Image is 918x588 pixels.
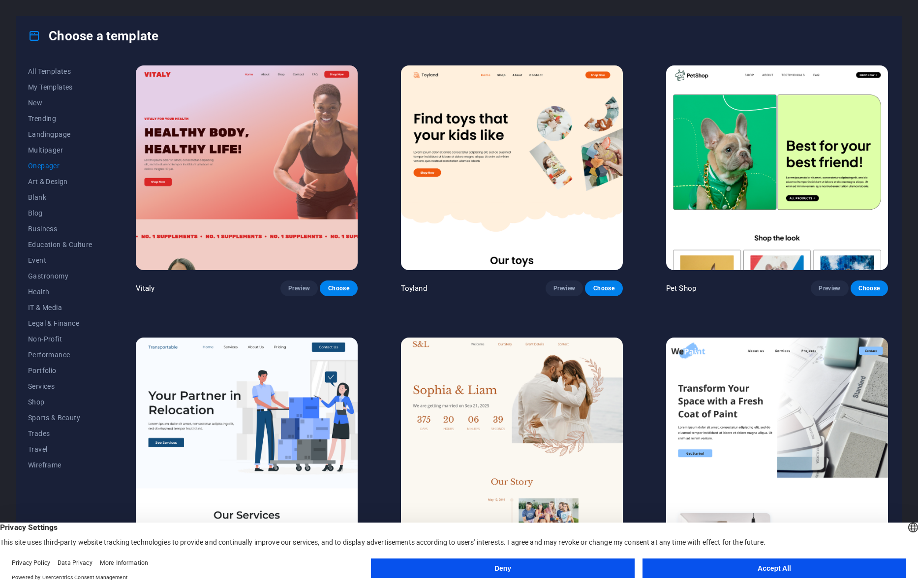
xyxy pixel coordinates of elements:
[28,99,92,107] span: New
[28,158,92,174] button: Onepager
[401,283,427,293] p: Toyland
[28,300,92,315] button: IT & Media
[593,284,614,292] span: Choose
[858,284,880,292] span: Choose
[28,430,92,437] span: Trades
[553,284,575,292] span: Preview
[28,351,92,359] span: Performance
[28,398,92,406] span: Shop
[28,63,92,79] button: All Templates
[136,283,155,293] p: Vitaly
[28,382,92,390] span: Services
[28,221,92,237] button: Business
[28,241,92,248] span: Education & Culture
[28,363,92,378] button: Portfolio
[401,65,623,270] img: Toyland
[28,115,92,123] span: Trending
[666,65,888,270] img: Pet Shop
[28,174,92,189] button: Art & Design
[28,130,92,138] span: Landingpage
[819,284,840,292] span: Preview
[28,252,92,268] button: Event
[28,225,92,233] span: Business
[28,268,92,284] button: Gastronomy
[28,410,92,426] button: Sports & Beauty
[28,189,92,205] button: Blank
[28,162,92,170] span: Onepager
[28,445,92,453] span: Travel
[28,315,92,331] button: Legal & Finance
[28,426,92,441] button: Trades
[328,284,349,292] span: Choose
[320,280,357,296] button: Choose
[28,237,92,252] button: Education & Culture
[28,304,92,311] span: IT & Media
[28,331,92,347] button: Non-Profit
[136,65,358,270] img: Vitaly
[28,457,92,473] button: Wireframe
[28,288,92,296] span: Health
[288,284,310,292] span: Preview
[28,394,92,410] button: Shop
[28,256,92,264] span: Event
[28,111,92,126] button: Trending
[851,280,888,296] button: Choose
[546,280,583,296] button: Preview
[280,280,318,296] button: Preview
[28,367,92,374] span: Portfolio
[136,338,358,542] img: Transportable
[585,280,622,296] button: Choose
[666,338,888,542] img: WePaint
[28,28,158,44] h4: Choose a template
[28,209,92,217] span: Blog
[28,193,92,201] span: Blank
[28,414,92,422] span: Sports & Beauty
[28,335,92,343] span: Non-Profit
[811,280,848,296] button: Preview
[28,284,92,300] button: Health
[28,319,92,327] span: Legal & Finance
[28,272,92,280] span: Gastronomy
[28,142,92,158] button: Multipager
[28,205,92,221] button: Blog
[666,283,696,293] p: Pet Shop
[28,126,92,142] button: Landingpage
[28,83,92,91] span: My Templates
[28,79,92,95] button: My Templates
[401,338,623,542] img: S&L
[28,441,92,457] button: Travel
[28,461,92,469] span: Wireframe
[28,146,92,154] span: Multipager
[28,347,92,363] button: Performance
[28,67,92,75] span: All Templates
[28,95,92,111] button: New
[28,178,92,186] span: Art & Design
[28,378,92,394] button: Services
